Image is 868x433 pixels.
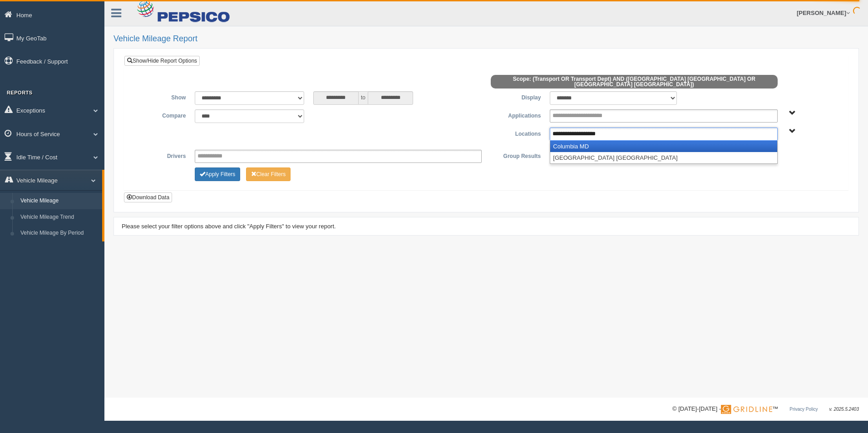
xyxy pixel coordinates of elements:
[789,407,818,412] a: Privacy Policy
[491,75,778,89] span: Scope: (Transport OR Transport Dept) AND ([GEOGRAPHIC_DATA] [GEOGRAPHIC_DATA] OR [GEOGRAPHIC_DATA...
[131,91,190,102] label: Show
[16,209,102,226] a: Vehicle Mileage Trend
[672,404,859,414] div: © [DATE]-[DATE] - ™
[113,34,859,44] h2: Vehicle Mileage Report
[16,193,102,209] a: Vehicle Mileage
[124,56,200,66] a: Show/Hide Report Options
[122,223,336,230] span: Please select your filter options above and click "Apply Filters" to view your report.
[486,91,545,102] label: Display
[486,109,545,120] label: Applications
[131,109,190,120] label: Compare
[124,192,172,202] button: Download Data
[246,167,291,181] button: Change Filter Options
[131,150,190,161] label: Drivers
[486,150,545,161] label: Group Results
[550,152,777,163] li: [GEOGRAPHIC_DATA] [GEOGRAPHIC_DATA]
[829,407,859,412] span: v. 2025.5.2403
[195,167,240,181] button: Change Filter Options
[550,141,777,152] li: Columbia MD
[16,225,102,241] a: Vehicle Mileage By Period
[359,91,368,105] span: to
[486,128,545,138] label: Locations
[721,405,772,414] img: Gridline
